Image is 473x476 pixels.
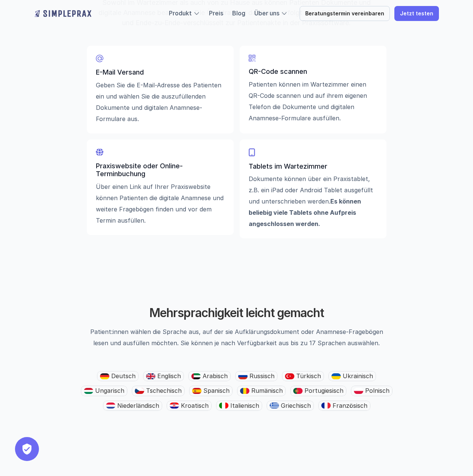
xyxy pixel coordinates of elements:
p: QR-Code scannen [249,67,378,76]
img: Englisch [146,373,155,379]
p: Englisch [157,373,181,380]
img: Frankreich [321,403,331,409]
p: Rumänisch [251,387,283,394]
p: Ungarisch [95,387,124,394]
img: Ukraine [331,373,341,379]
p: Tablets im Wartezimmer [249,162,378,170]
p: Über einen Link auf Ihrer Praxiswebsite können Patienten die digitale Anamnese und weitere Frageb... [96,181,225,226]
p: Italienisch [230,402,259,409]
strong: Es können beliebig viele Tablets ohne Aufpreis angeschlossen werden. [249,198,363,228]
p: Patienten können im Wartezimmer einen QR-Code scannen und auf ihrem eigenen Telefon die Dokumente... [249,78,378,123]
img: Griechenland [270,403,279,409]
p: Niederländisch [117,402,159,409]
img: Arabisch [191,373,201,379]
img: Rumänien [240,388,249,394]
a: Über uns [254,9,279,17]
a: Produkt [169,9,192,17]
img: Ungarn [84,388,93,394]
img: Deutsch [100,373,109,379]
img: Tschechien [135,388,144,394]
img: Portugal [293,388,303,394]
p: Beratungstermin vereinbaren [305,10,384,17]
p: Dokumente können über ein Praxistablet, z.B. ein iPad oder Android Tablet ausgefüllt und untersch... [249,173,378,229]
p: Russisch [249,373,275,380]
p: Spanisch [203,387,230,394]
p: Französisch [333,402,367,409]
p: Tschechisch [146,387,182,394]
img: Polen [354,388,363,394]
p: E-Mail Versand [96,68,225,76]
img: Italien [219,403,228,409]
p: Ukrainisch [343,373,373,380]
p: Türkisch [296,373,321,380]
a: Jetzt testen [394,6,439,21]
img: Spanien [192,388,201,394]
p: Jetzt testen [400,10,433,17]
img: Türkei [285,373,294,379]
a: Beratungstermin vereinbaren [300,6,390,21]
p: Kroatisch [181,402,209,409]
p: Patient:innen wählen die Sprache aus, auf der sie Aufklärungsdokument oder Anamnese-Fragebögen le... [87,326,386,349]
p: Geben Sie die E-Mail-Adresse des Patienten ein und wählen Sie die auszufüllenden Dokumente und di... [96,79,225,124]
p: Deutsch [111,373,136,380]
p: Griechisch [281,402,311,409]
img: Kroatien [170,403,179,409]
img: Russland [238,373,248,379]
p: Polnisch [365,387,389,394]
p: Arabisch [203,373,228,380]
p: Praxiswebsite oder Online-Terminbuchung [96,162,225,178]
img: Niederlande [106,403,115,409]
p: Portugiesisch [304,387,343,394]
a: Blog [232,9,245,17]
a: Preis [209,9,223,17]
h2: Mehrsprachigkeit leicht gemacht [34,306,439,320]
